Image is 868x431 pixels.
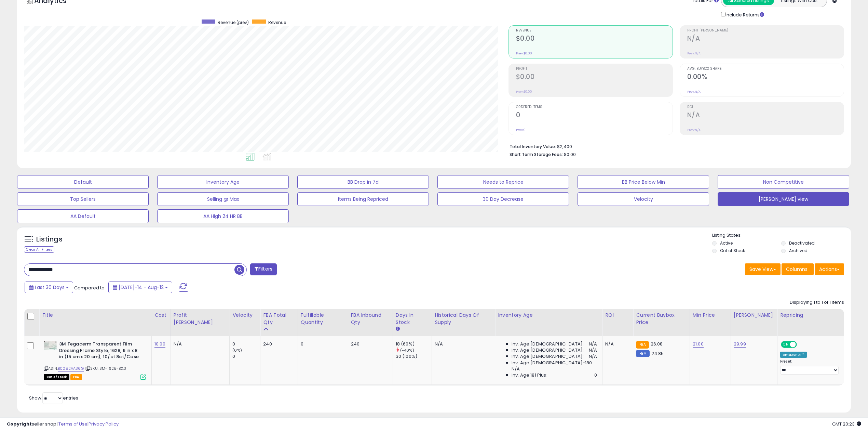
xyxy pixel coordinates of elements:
span: Last 30 Days [35,284,65,291]
h5: Listings [36,235,63,244]
span: | SKU: 3M-1628-BX.3 [85,366,126,371]
span: ROI [687,105,844,109]
span: Revenue (prev) [218,19,249,25]
a: 29.99 [734,341,746,348]
label: Archived [789,248,808,253]
small: FBA [636,341,649,349]
small: FBM [636,350,649,357]
a: Privacy Policy [89,421,119,427]
div: Current Buybox Price [636,312,687,326]
div: 0 [232,353,260,360]
small: Prev: N/A [687,90,701,94]
label: Deactivated [789,240,815,246]
span: Columns [786,266,808,273]
small: Prev: N/A [687,128,701,132]
h2: $0.00 [516,35,673,44]
a: Terms of Use [58,421,87,427]
span: All listings that are currently out of stock and unavailable for purchase on Amazon [44,374,69,380]
button: AA High 24 HR BB [157,209,289,223]
div: Repricing [780,312,841,319]
h2: $0.00 [516,73,673,82]
a: 10.00 [154,341,165,348]
span: Show: entries [29,395,78,401]
span: FBA [70,374,82,380]
small: Prev: $0.00 [516,90,532,94]
small: Prev: $0.00 [516,51,532,55]
button: Inventory Age [157,175,289,189]
span: Revenue [268,19,286,25]
div: Velocity [232,312,257,319]
button: Actions [815,263,844,275]
label: Active [720,240,733,246]
b: 3M Tegaderm Transparent Film Dressing Frame Style, 1628, 6 in x 8 in (15 cm x 20 cm), 10/ct 8ct/Case [59,341,142,362]
div: N/A [605,341,628,347]
span: N/A [589,341,597,347]
div: ASIN: [44,341,146,379]
a: 21.00 [693,341,704,348]
div: [PERSON_NAME] [734,312,774,319]
div: 240 [263,341,292,347]
button: Needs to Reprice [437,175,569,189]
div: Historical Days Of Supply [435,312,492,326]
button: AA Default [17,209,149,223]
div: Profit [PERSON_NAME] [174,312,227,326]
span: Profit [516,67,673,71]
div: 0 [232,341,260,347]
h2: 0 [516,111,673,120]
span: $0.00 [564,151,576,158]
span: ON [782,342,790,348]
li: $2,400 [510,142,839,150]
span: Inv. Age [DEMOGRAPHIC_DATA]: [512,341,584,347]
button: [PERSON_NAME] view [718,192,849,206]
span: N/A [589,353,597,360]
button: Save View [745,263,781,275]
div: Cost [154,312,168,319]
h2: N/A [687,111,844,120]
div: Displaying 1 to 1 of 1 items [790,299,844,306]
div: 240 [351,341,388,347]
button: Filters [250,263,277,275]
h2: 0.00% [687,73,844,82]
div: Clear All Filters [24,246,54,253]
span: Inv. Age 181 Plus: [512,372,547,378]
div: Include Returns [716,11,772,18]
label: Out of Stock [720,248,745,253]
span: Inv. Age [DEMOGRAPHIC_DATA]-180: [512,360,593,366]
img: 41pDt4fg7jL._SL40_.jpg [44,341,57,350]
strong: Copyright [7,421,32,427]
span: Revenue [516,29,673,32]
button: Default [17,175,149,189]
small: (-40%) [400,348,414,353]
span: 0 [594,372,597,378]
button: Selling @ Max [157,192,289,206]
div: Title [42,312,149,319]
span: Profit [PERSON_NAME] [687,29,844,32]
button: BB Price Below Min [578,175,709,189]
small: Prev: 0 [516,128,526,132]
button: Non Competitive [718,175,849,189]
b: Short Term Storage Fees: [510,152,563,157]
div: 0 [301,341,343,347]
button: Top Sellers [17,192,149,206]
span: OFF [796,342,807,348]
span: Inv. Age [DEMOGRAPHIC_DATA]: [512,353,584,360]
span: [DATE]-14 - Aug-12 [119,284,164,291]
span: 24.85 [651,350,664,357]
button: Items Being Repriced [297,192,429,206]
span: Avg. Buybox Share [687,67,844,71]
div: N/A [435,341,490,347]
div: Fulfillable Quantity [301,312,345,326]
span: N/A [512,366,520,372]
div: Preset: [780,359,839,375]
span: Inv. Age [DEMOGRAPHIC_DATA]: [512,347,584,353]
span: Ordered Items [516,105,673,109]
span: Compared to: [74,285,106,291]
div: 30 (100%) [396,353,432,360]
span: 2025-09-12 20:23 GMT [832,421,861,427]
b: Total Inventory Value: [510,144,556,149]
span: N/A [589,347,597,353]
p: Listing States: [712,232,851,239]
button: Last 30 Days [25,282,73,293]
small: Days In Stock. [396,326,400,332]
div: seller snap | | [7,421,119,428]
